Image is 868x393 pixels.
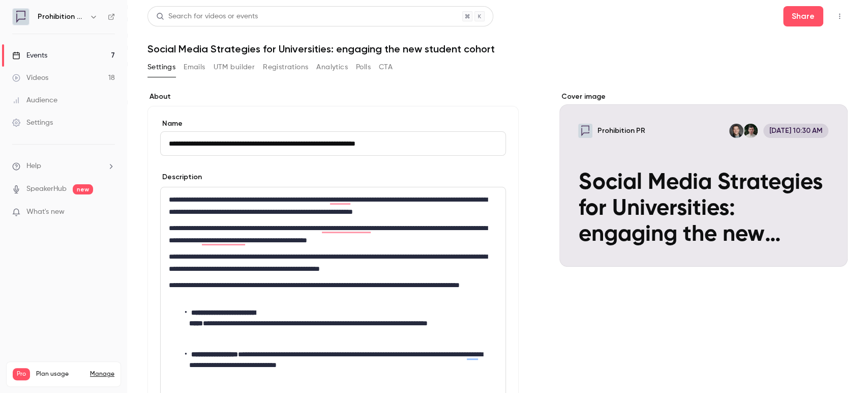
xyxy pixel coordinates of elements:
label: Cover image [559,92,848,102]
div: Events [12,50,47,61]
button: Analytics [316,59,348,75]
button: Registrations [263,59,308,75]
span: Plan usage [36,370,84,378]
button: Emails [184,59,205,75]
label: About [147,92,519,102]
span: new [73,184,93,194]
button: Share [783,6,823,26]
div: Settings [12,118,53,128]
h6: Prohibition PR [38,12,85,22]
div: Audience [12,95,57,105]
li: help-dropdown-opener [12,161,115,172]
button: Settings [147,59,175,75]
button: UTM builder [214,59,255,75]
label: Description [160,172,202,182]
a: SpeakerHub [26,184,67,194]
div: Search for videos or events [156,11,258,22]
button: CTA [379,59,393,75]
h1: Social Media Strategies for Universities: engaging the new student cohort [147,43,848,55]
section: Cover image [559,92,848,267]
img: Prohibition PR [13,9,29,25]
label: Name [160,119,506,129]
span: Pro [13,368,30,380]
div: Videos [12,73,48,83]
button: Polls [356,59,371,75]
span: Help [26,161,41,172]
span: What's new [26,207,65,217]
a: Manage [90,370,114,378]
